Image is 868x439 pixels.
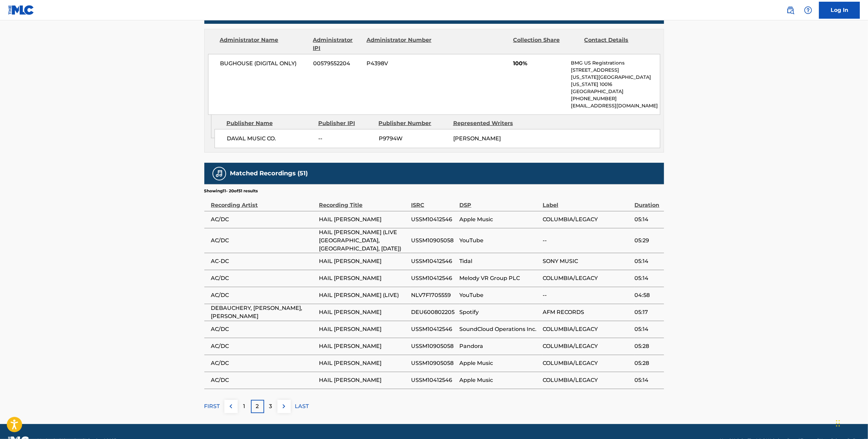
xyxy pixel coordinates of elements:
[571,59,660,67] p: BMG US Registrations
[319,376,408,384] span: HAIL [PERSON_NAME]
[379,119,448,127] div: Publisher Number
[211,325,316,333] span: AC/DC
[635,325,661,333] span: 05:14
[635,291,661,299] span: 04:58
[319,215,408,224] span: HAIL [PERSON_NAME]
[543,342,631,350] span: COLUMBIA/LEGACY
[459,274,539,282] span: Melody VR Group PLC
[226,119,313,127] div: Publisher Name
[227,402,235,410] img: left
[635,215,661,224] span: 05:14
[227,135,313,143] span: DAVAL MUSIC CO.
[8,5,34,15] img: MLC Logo
[204,402,220,410] p: FIRST
[571,88,660,95] p: [GEOGRAPHIC_DATA]
[571,74,660,88] p: [US_STATE][GEOGRAPHIC_DATA][US_STATE] 10016
[543,215,631,224] span: COLUMBIA/LEGACY
[211,342,316,350] span: AC/DC
[211,304,316,320] span: DEBAUCHERY, [PERSON_NAME], [PERSON_NAME]
[411,376,456,384] span: USSM10412546
[635,376,661,384] span: 05:14
[367,59,432,68] span: P4398V
[411,194,456,209] div: ISRC
[411,308,456,316] span: DEU600802205
[319,291,408,299] span: HAIL [PERSON_NAME] (LIVE)
[543,236,631,245] span: --
[543,194,631,209] div: Label
[318,119,374,127] div: Publisher IPI
[367,36,432,52] div: Administrator Number
[319,308,408,316] span: HAIL [PERSON_NAME]
[459,257,539,265] span: Tidal
[411,342,456,350] span: USSM10905058
[453,135,501,142] span: [PERSON_NAME]
[313,59,361,68] span: 00579552204
[411,291,456,299] span: NLV7F1705559
[319,359,408,367] span: HAIL [PERSON_NAME]
[256,402,259,410] p: 2
[319,342,408,350] span: HAIL [PERSON_NAME]
[319,194,408,209] div: Recording Title
[786,6,795,14] img: search
[411,236,456,245] span: USSM10905058
[459,215,539,224] span: Apple Music
[411,257,456,265] span: USSM10412546
[220,59,308,68] span: BUGHOUSE (DIGITAL ONLY)
[243,402,245,410] p: 1
[571,95,660,102] p: [PHONE_NUMBER]
[635,342,661,350] span: 05:28
[543,308,631,316] span: AFM RECORDS
[571,67,660,74] p: [STREET_ADDRESS]
[571,102,660,109] p: [EMAIL_ADDRESS][DOMAIN_NAME]
[543,257,631,265] span: SONY MUSIC
[635,308,661,316] span: 05:17
[459,308,539,316] span: Spotify
[459,291,539,299] span: YouTube
[211,194,316,209] div: Recording Artist
[211,257,316,265] span: AC-DC
[411,359,456,367] span: USSM10905058
[834,406,868,439] iframe: Chat Widget
[635,359,661,367] span: 05:28
[411,325,456,333] span: USSM10412546
[801,3,815,17] div: Help
[204,188,258,194] p: Showing 11 - 20 of 51 results
[635,236,661,245] span: 05:29
[211,376,316,384] span: AC/DC
[543,376,631,384] span: COLUMBIA/LEGACY
[211,291,316,299] span: AC/DC
[220,36,308,52] div: Administrator Name
[459,376,539,384] span: Apple Music
[215,170,223,178] img: Matched Recordings
[513,59,566,68] span: 100%
[836,413,840,434] div: Drag
[543,359,631,367] span: COLUMBIA/LEGACY
[543,291,631,299] span: --
[211,274,316,282] span: AC/DC
[295,402,309,410] p: LAST
[543,274,631,282] span: COLUMBIA/LEGACY
[230,170,308,177] h5: Matched Recordings (51)
[635,274,661,282] span: 05:14
[513,36,579,52] div: Collection Share
[313,36,361,52] div: Administrator IPI
[319,228,408,253] span: HAIL [PERSON_NAME] (LIVE [GEOGRAPHIC_DATA], [GEOGRAPHIC_DATA], [DATE])
[543,325,631,333] span: COLUMBIA/LEGACY
[459,194,539,209] div: DSP
[269,402,272,410] p: 3
[459,236,539,245] span: YouTube
[584,36,650,52] div: Contact Details
[819,2,860,19] a: Log In
[804,6,812,14] img: help
[211,215,316,224] span: AC/DC
[319,135,374,143] span: --
[453,119,523,127] div: Represented Writers
[319,274,408,282] span: HAIL [PERSON_NAME]
[280,402,288,410] img: right
[459,342,539,350] span: Pandora
[459,359,539,367] span: Apple Music
[411,274,456,282] span: USSM10412546
[635,257,661,265] span: 05:14
[379,135,448,143] span: P9794W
